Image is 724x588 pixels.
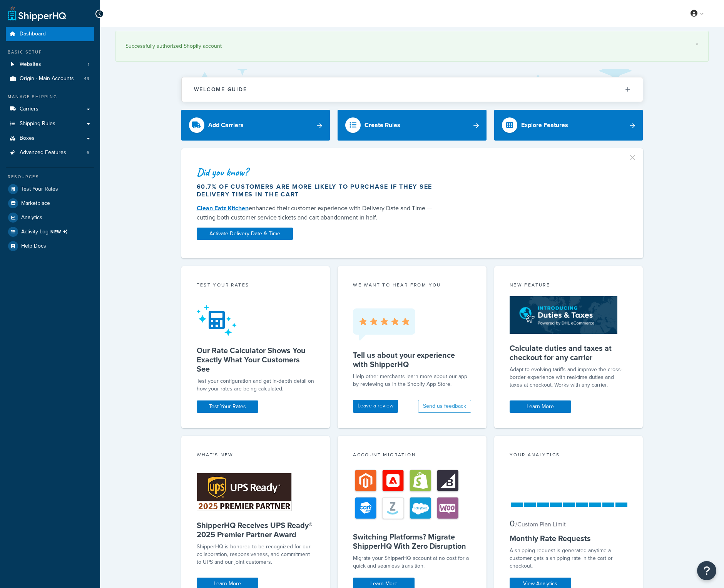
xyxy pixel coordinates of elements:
[197,451,315,460] div: What's New
[353,554,471,570] div: Migrate your ShipperHQ account at no cost for a quick and seamless transition.
[418,400,471,413] button: Send us feedback
[21,200,50,207] span: Marketplace
[21,186,58,193] span: Test Your Rates
[353,373,471,388] p: Help other merchants learn more about our app by reviewing us in the Shopify App Store.
[510,343,628,362] h5: Calculate duties and taxes at checkout for any carrier
[88,61,89,68] span: 1
[6,57,94,72] a: Websites1
[20,31,46,37] span: Dashboard
[21,214,42,221] span: Analytics
[510,400,571,413] a: Learn More
[6,146,94,160] li: Advanced Features
[510,366,628,389] p: Adapt to evolving tariffs and improve the cross-border experience with real-time duties and taxes...
[510,534,628,543] h5: Monthly Rate Requests
[50,229,71,235] span: NEW
[20,61,41,68] span: Websites
[197,521,315,539] h5: ShipperHQ Receives UPS Ready® 2025 Premier Partner Award
[353,350,471,369] h5: Tell us about your experience with ShipperHQ
[510,547,628,570] div: A shipping request is generated anytime a customer gets a shipping rate in the cart or checkout.
[197,281,315,290] div: Test your rates
[6,211,94,224] a: Analytics
[208,120,244,131] div: Add Carriers
[697,561,716,580] button: Open Resource Center
[6,225,94,239] li: [object Object]
[6,102,94,116] a: Carriers
[6,117,94,131] a: Shipping Rules
[365,120,400,131] div: Create Rules
[515,520,566,529] small: / Custom Plan Limit
[6,72,94,86] a: Origin - Main Accounts49
[696,41,699,47] a: ×
[197,228,293,240] a: Activate Delivery Date & Time
[6,225,94,239] a: Activity LogNEW
[87,149,89,156] span: 6
[194,87,247,92] h2: Welcome Guide
[181,110,330,141] a: Add Carriers
[6,49,94,55] div: Basic Setup
[20,106,38,112] span: Carriers
[84,75,89,82] span: 49
[21,243,46,250] span: Help Docs
[197,183,440,198] div: 60.7% of customers are more likely to purchase if they see delivery times in the cart
[125,41,699,52] div: Successfully authorized Shopify account
[338,110,487,141] a: Create Rules
[197,346,315,374] h5: Our Rate Calculator Shows You Exactly What Your Customers See
[510,517,515,530] span: 0
[353,281,471,288] p: we want to hear from you
[6,27,94,41] a: Dashboard
[6,131,94,146] a: Boxes
[6,239,94,253] a: Help Docs
[510,281,628,290] div: New Feature
[21,227,71,237] span: Activity Log
[6,72,94,86] li: Origin - Main Accounts
[353,451,471,460] div: Account Migration
[353,532,471,551] h5: Switching Platforms? Migrate ShipperHQ With Zero Disruption
[6,182,94,196] a: Test Your Rates
[197,543,315,566] p: ShipperHQ is honored to be recognized for our collaboration, responsiveness, and commitment to UP...
[494,110,643,141] a: Explore Features
[197,377,315,393] div: Test your configuration and get in-depth detail on how your rates are being calculated.
[20,121,55,127] span: Shipping Rules
[6,57,94,72] li: Websites
[6,94,94,100] div: Manage Shipping
[197,204,249,213] a: Clean Eatz Kitchen
[182,77,643,102] button: Welcome Guide
[197,400,258,413] a: Test Your Rates
[20,149,66,156] span: Advanced Features
[521,120,568,131] div: Explore Features
[510,451,628,460] div: Your Analytics
[197,204,440,222] div: enhanced their customer experience with Delivery Date and Time — cutting both customer service ti...
[20,75,74,82] span: Origin - Main Accounts
[6,174,94,180] div: Resources
[197,167,440,178] div: Did you know?
[353,400,398,413] a: Leave a review
[6,146,94,160] a: Advanced Features6
[20,135,35,142] span: Boxes
[6,196,94,210] a: Marketplace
